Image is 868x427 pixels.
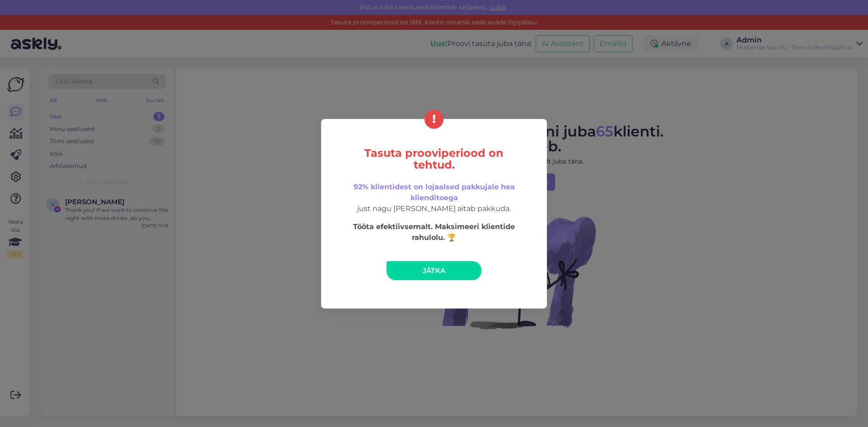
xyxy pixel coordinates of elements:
[340,147,528,171] h5: Tasuta prooviperiood on tehtud.
[354,183,515,202] span: 92% klientidest on lojaalsed pakkujale hea klienditoega
[340,221,528,243] p: Tööta efektiivsemalt. Maksimeeri klientide rahulolu. 🏆
[340,182,528,214] p: just nagu [PERSON_NAME] aitab pakkuda.
[423,266,446,275] span: Jätka
[387,261,481,280] a: Jätka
